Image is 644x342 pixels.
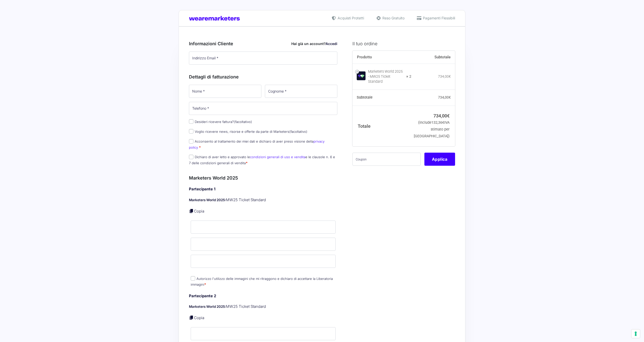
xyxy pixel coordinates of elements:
p: MW25 Ticket Standard [189,197,337,203]
input: Coupon [352,153,421,166]
h3: Dettagli di fatturazione [189,73,337,80]
img: Marketers World 2025 - MW25 Ticket Standard [357,71,366,80]
small: (include IVA stimato per [GEOGRAPHIC_DATA]) [414,120,450,138]
button: Le tue preferenze relative al consenso per le tecnologie di tracciamento [631,329,640,338]
bdi: 734,00 [438,74,451,78]
span: Pagamenti Flessibili [422,15,455,21]
a: Copia i dettagli dell'acquirente [189,315,194,320]
label: Autorizzo l'utilizzo delle immagini che mi ritraggono e dichiaro di accettare la Liberatoria imma... [191,277,333,286]
a: Copia [194,315,204,320]
span: 132,36 [431,120,444,125]
input: Dichiaro di aver letto e approvato lecondizioni generali di uso e venditae le clausole n. 6 e 7 d... [189,155,193,159]
button: Applica [424,153,455,166]
input: Acconsento al trattamento dei miei dati e dichiaro di aver preso visione dellaprivacy policy [189,139,193,144]
input: Nome * [189,85,261,98]
bdi: 734,00 [433,113,450,118]
span: Acquisti Protetti [336,15,364,21]
label: Dichiaro di aver letto e approvato le e le clausole n. 6 e 7 delle condizioni generali di vendita [189,155,335,165]
input: Indirizzo Email * [189,52,337,65]
span: (facoltativo) [234,120,252,124]
h3: Il tuo ordine [352,40,455,47]
th: Subtotale [411,51,455,64]
a: condizioni generali di uso e vendita [250,155,305,159]
input: Cognome * [265,85,337,98]
h3: Informazioni Cliente [189,40,337,47]
span: € [449,74,451,78]
a: Copia [194,209,204,213]
th: Totale [352,106,412,146]
th: Prodotto [352,51,412,64]
p: MW25 Ticket Standard [189,304,337,310]
strong: × 2 [406,74,411,79]
h3: Marketers World 2025 [189,175,337,181]
bdi: 734,00 [438,95,451,99]
label: Acconsento al trattamento dei miei dati e dichiaro di aver preso visione della [189,139,325,149]
label: Desideri ricevere fattura? [189,120,252,124]
span: € [442,120,444,125]
div: Hai già un account? [291,41,337,46]
th: Subtotale [352,90,412,106]
input: Voglio ricevere news, risorse e offerte da parte di Marketers(facoltativo) [189,129,193,134]
a: privacy policy [189,139,325,149]
input: Desideri ricevere fattura?(facoltativo) [189,119,193,124]
strong: Marketers World 2025: [189,305,226,309]
div: Marketers World 2025 - MW25 Ticket Standard [368,69,403,84]
a: Accedi [326,41,337,46]
span: € [447,113,450,118]
strong: Marketers World 2025: [189,198,226,202]
span: € [449,95,451,99]
a: Copia i dettagli dell'acquirente [189,208,194,213]
span: Reso Gratuito [381,15,405,21]
span: (facoltativo) [289,130,307,134]
label: Voglio ricevere news, risorse e offerte da parte di Marketers [189,130,307,134]
h4: Partecipante 1 [189,186,337,192]
input: Telefono * [189,102,337,115]
h4: Partecipante 2 [189,293,337,299]
input: Autorizzo l'utilizzo delle immagini che mi ritraggono e dichiaro di accettare la Liberatoria imma... [191,276,195,281]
